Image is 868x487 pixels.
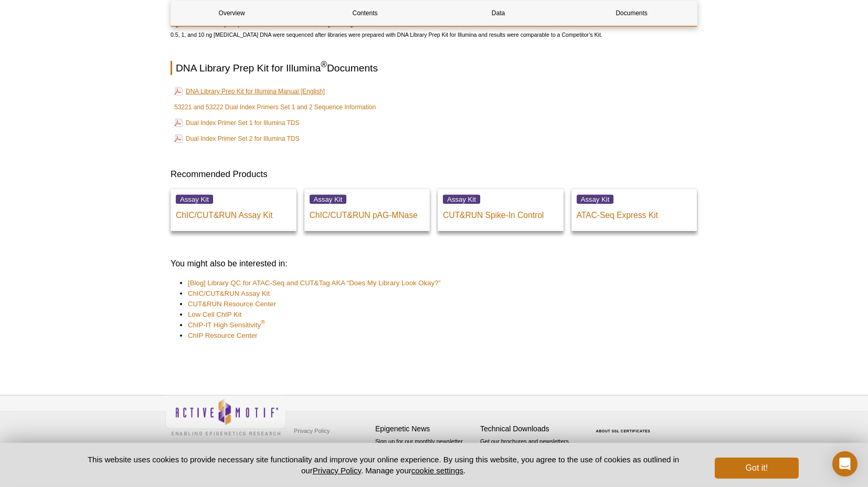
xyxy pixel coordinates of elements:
button: Got it! [715,458,799,479]
p: ChIC/CUT&RUN pAG-MNase [310,205,425,221]
a: Low Cell ChIP Kit [188,309,241,320]
p: Get our brochures and newsletters, or request them by mail. [480,437,580,464]
a: Documents [571,1,692,26]
p: ChIC/CUT&RUN Assay Kit [176,205,291,221]
button: cookie settings [411,466,463,475]
a: Assay Kit CUT&RUN Spike-In Control [438,189,564,231]
h4: Technical Downloads [480,424,580,433]
a: ABOUT SSL CERTIFICATES [596,429,651,433]
a: DNA Library Prep Kit for Illumina Manual [English] [174,85,325,98]
a: 53221 and 53222 Dual Index Primers Set 1 and 2 Sequence Information [174,102,376,112]
a: Dual Index Primer Set 1 for Illumina TDS [174,117,300,129]
h2: DNA Library Prep Kit for Illumina Documents [171,61,697,75]
a: Terms & Conditions [291,439,346,454]
a: Dual Index Primer Set 2 for Illumina TDS [174,132,300,145]
table: Click to Verify - This site chose Symantec SSL for secure e-commerce and confidential communicati... [585,414,664,437]
sup: ® [261,319,265,326]
p: CUT&RUN Spike-In Control [443,205,558,221]
h3: You might also be interested in: [171,257,697,270]
h3: Recommended Products [171,168,697,181]
a: Privacy Policy [291,423,332,439]
a: Overview [171,1,292,26]
a: Data [438,1,559,26]
span: Assay Kit [310,195,347,204]
a: Assay Kit ChIC/CUT&RUN Assay Kit [171,189,297,231]
p: This website uses cookies to provide necessary site functionality and improve your online experie... [69,454,697,476]
sup: ® [321,60,327,69]
a: CUT&RUN Resource Center [188,299,276,309]
a: Assay Kit ATAC-Seq Express Kit [571,189,697,231]
a: [Blog] Library QC for ATAC-Seq and CUT&Tag AKA “Does My Library Look Okay?” [188,278,441,288]
a: ChIP-IT High Sensitivity® [188,320,265,330]
a: ChIC/CUT&RUN Assay Kit [188,288,270,299]
p: Sign up for our monthly newsletter highlighting recent publications in the field of epigenetics. [375,437,475,473]
img: Active Motif, [165,396,286,438]
a: Assay Kit ChIC/CUT&RUN pAG-MNase [304,189,430,231]
span: Assay Kit [443,195,480,204]
a: Contents [304,1,426,26]
p: ATAC-Seq Express Kit [577,205,692,221]
div: Open Intercom Messenger [832,451,858,476]
h4: Epigenetic News [375,424,475,433]
span: Assay Kit [577,195,614,204]
a: Privacy Policy [313,466,361,475]
span: Assay Kit [176,195,213,204]
a: ChIP Resource Center [188,330,257,341]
